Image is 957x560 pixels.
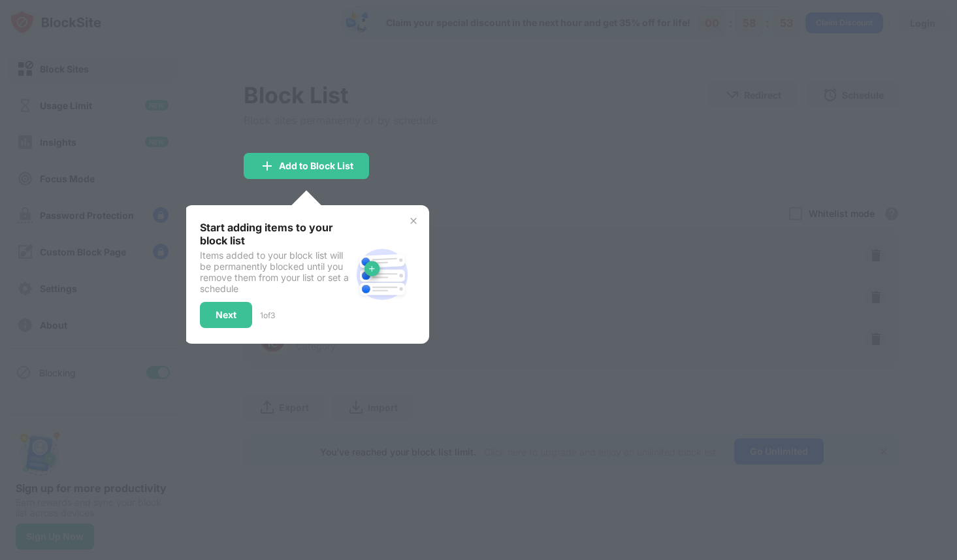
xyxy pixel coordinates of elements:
div: 1 of 3 [260,310,275,320]
div: Next [216,310,236,320]
div: Items added to your block list will be permanently blocked until you remove them from your list o... [200,250,351,294]
img: block-site.svg [351,243,414,306]
div: Start adding items to your block list [200,221,351,247]
div: Add to Block List [279,161,353,171]
img: x-button.svg [408,216,419,226]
